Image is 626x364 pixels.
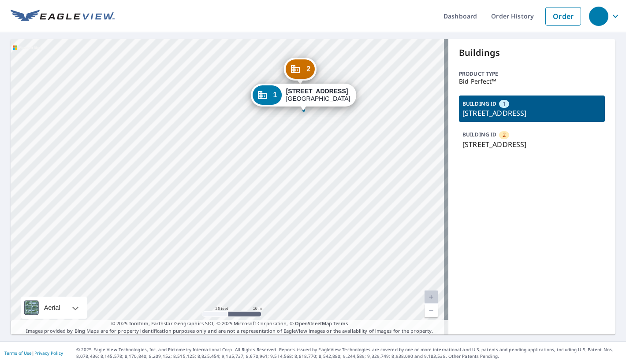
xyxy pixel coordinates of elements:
[41,297,63,319] div: Aerial
[4,350,32,356] a: Terms of Use
[459,70,605,78] p: Product type
[503,131,506,139] span: 2
[462,139,601,150] p: [STREET_ADDRESS]
[459,46,605,59] p: Buildings
[503,100,506,108] span: 1
[273,92,277,98] span: 1
[333,320,348,327] a: Terms
[306,66,310,72] span: 2
[286,88,348,95] strong: [STREET_ADDRESS]
[11,320,448,335] p: Images provided by Bing Maps are for property identification purposes only and are not a represen...
[425,290,438,304] a: Current Level 20, Zoom In Disabled
[545,7,581,26] a: Order
[4,350,63,356] p: |
[251,84,357,111] div: Dropped pin, building 1, Commercial property, 312 E Orange St Tarpon Springs, FL 34689
[76,346,622,360] p: © 2025 Eagle View Technologies, Inc. and Pictometry International Corp. All Rights Reserved. Repo...
[284,58,317,85] div: Dropped pin, building 2, Commercial property, 314 E Orange St Tarpon Springs, FL 34689
[462,100,496,107] p: BUILDING ID
[459,78,605,85] p: Bid Perfect™
[21,297,87,319] div: Aerial
[111,320,348,327] span: © 2025 TomTom, Earthstar Geographics SIO, © 2025 Microsoft Corporation, ©
[34,350,63,356] a: Privacy Policy
[286,88,350,103] div: [GEOGRAPHIC_DATA]
[462,108,601,118] p: [STREET_ADDRESS]
[425,304,438,317] a: Current Level 20, Zoom Out
[462,131,496,138] p: BUILDING ID
[295,320,332,327] a: OpenStreetMap
[11,10,115,23] img: EV Logo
